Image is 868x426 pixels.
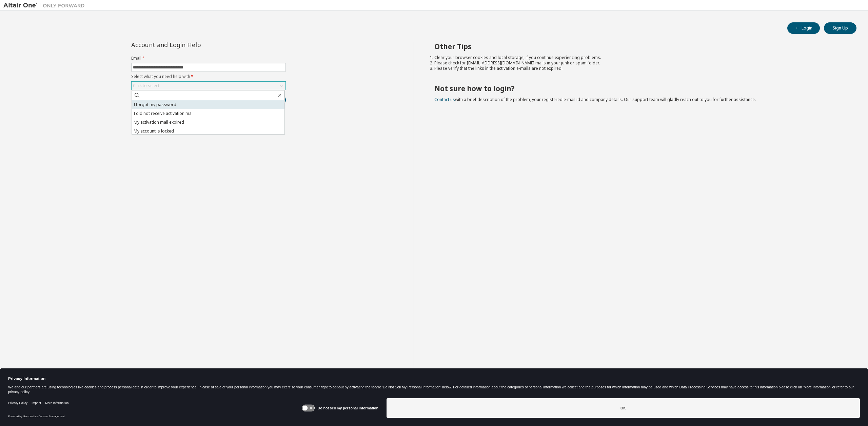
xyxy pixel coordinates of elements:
h2: Other Tips [434,42,845,51]
li: Please check for [EMAIL_ADDRESS][DOMAIN_NAME] mails in your junk or spam folder. [434,60,845,66]
label: Email [131,56,286,61]
div: Click to select [132,82,285,90]
label: Select what you need help with [131,74,286,79]
button: Login [787,22,820,34]
div: Click to select [133,83,159,88]
li: Please verify that the links in the activation e-mails are not expired. [434,66,845,71]
h2: Not sure how to login? [434,84,845,93]
li: Clear your browser cookies and local storage, if you continue experiencing problems. [434,55,845,60]
li: I forgot my password [132,100,284,109]
button: Sign Up [824,22,856,34]
a: Contact us [434,97,455,102]
span: with a brief description of the problem, your registered e-mail id and company details. Our suppo... [434,97,756,102]
div: Account and Login Help [131,42,255,47]
img: Altair One [3,2,88,9]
